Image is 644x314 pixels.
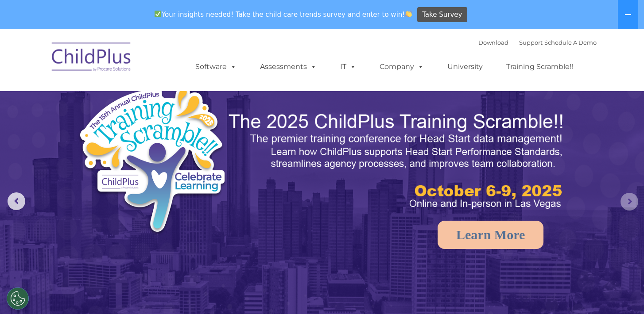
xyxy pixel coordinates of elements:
a: IT [331,58,365,76]
font: | [478,39,597,46]
button: Cookies Settings [7,287,29,310]
a: Assessments [251,58,326,76]
span: Phone number [123,95,161,101]
a: Software [186,58,245,76]
a: Learn More [438,221,543,249]
a: Support [519,39,543,46]
span: Last name [123,58,150,65]
span: Take Survey [422,7,462,23]
span: Your insights needed! Take the child care trends survey and enter to win! [151,6,416,23]
a: Take Survey [417,7,467,23]
a: Schedule A Demo [544,39,597,46]
a: University [438,58,492,76]
a: Training Scramble!! [497,58,582,76]
img: ChildPlus by Procare Solutions [47,36,136,80]
a: Company [371,58,433,76]
img: 👏 [405,11,412,17]
img: ✅ [155,11,161,17]
a: Download [478,39,508,46]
